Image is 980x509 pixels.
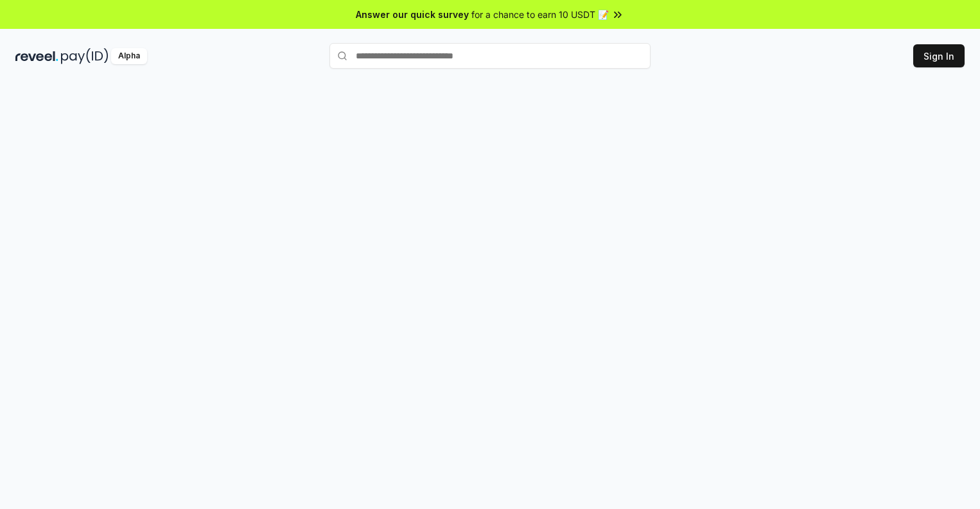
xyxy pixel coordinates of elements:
[111,48,147,64] div: Alpha
[356,8,469,21] span: Answer our quick survey
[15,48,58,64] img: reveel_dark
[913,44,965,67] button: Sign In
[61,48,109,64] img: pay_id
[471,8,609,21] span: for a chance to earn 10 USDT 📝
